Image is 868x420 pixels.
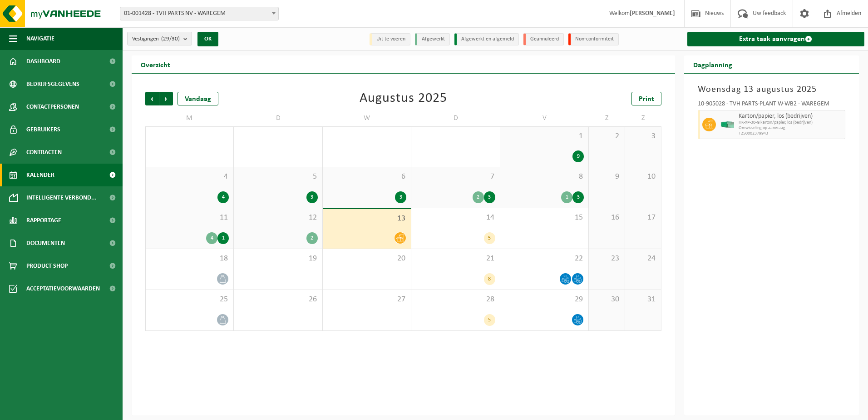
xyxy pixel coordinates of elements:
div: 1 [217,232,229,244]
div: 3 [395,191,406,203]
span: Bedrijfsgegevens [26,73,79,95]
td: Z [589,110,625,126]
div: 10-905028 - TVH PARTS-PLANT W-WB2 - WAREGEM [698,101,846,110]
div: 1 [561,191,572,203]
span: 20 [327,254,406,264]
span: Navigatie [26,27,54,50]
td: W [323,110,411,126]
span: 01-001428 - TVH PARTS NV - WAREGEM [120,7,279,20]
td: M [145,110,234,126]
span: 8 [505,172,584,182]
td: V [500,110,589,126]
span: 30 [593,295,620,305]
span: 24 [630,254,656,264]
span: 19 [238,254,317,264]
div: 4 [217,191,229,203]
span: Print [639,95,654,103]
span: 6 [327,172,406,182]
td: D [411,110,500,126]
span: Kalender [26,164,54,186]
span: 4 [150,172,229,182]
span: 29 [505,295,584,305]
li: Uit te voeren [370,33,410,45]
h2: Dagplanning [684,55,741,73]
a: Extra taak aanvragen [687,32,865,46]
span: 1 [505,131,584,141]
span: Volgende [159,92,173,105]
span: 26 [238,295,317,305]
span: Contracten [26,141,62,164]
span: 25 [150,295,229,305]
div: 3 [484,191,495,203]
span: Documenten [26,232,65,255]
span: 13 [327,214,406,224]
div: 9 [572,150,584,162]
span: 21 [416,254,495,264]
div: 8 [484,273,495,285]
div: 2 [306,232,318,244]
span: Dashboard [26,50,60,73]
div: 5 [484,314,495,326]
span: 10 [630,172,656,182]
span: 16 [593,213,620,223]
span: 9 [593,172,620,182]
li: Afgewerkt [415,33,450,45]
li: Non-conformiteit [568,33,619,45]
li: Afgewerkt en afgemeld [454,33,519,45]
span: 31 [630,295,656,305]
div: Augustus 2025 [360,92,447,105]
span: Omwisseling op aanvraag [739,125,843,131]
h2: Overzicht [132,55,179,73]
span: 14 [416,213,495,223]
span: 27 [327,295,406,305]
span: Karton/papier, los (bedrijven) [739,113,843,120]
span: 22 [505,254,584,264]
div: 5 [484,232,495,244]
span: 01-001428 - TVH PARTS NV - WAREGEM [120,7,278,20]
span: Vestigingen [132,32,180,46]
span: 23 [593,254,620,264]
span: 2 [593,131,620,141]
span: Acceptatievoorwaarden [26,277,100,300]
div: 3 [572,191,584,203]
h3: Woensdag 13 augustus 2025 [698,83,846,96]
span: Product Shop [26,255,68,277]
div: 4 [206,232,217,244]
div: 2 [473,191,484,203]
span: 7 [416,172,495,182]
span: Rapportage [26,209,61,232]
strong: [PERSON_NAME] [630,10,675,17]
span: Contactpersonen [26,95,79,118]
span: 3 [630,131,656,141]
span: 28 [416,295,495,305]
td: Z [625,110,661,126]
button: OK [197,32,218,46]
span: 11 [150,213,229,223]
span: 17 [630,213,656,223]
li: Geannuleerd [523,33,564,45]
td: D [234,110,322,126]
div: Vandaag [178,92,218,105]
span: 5 [238,172,317,182]
span: 18 [150,254,229,264]
img: HK-XP-30-GN-00 [720,121,734,128]
span: 15 [505,213,584,223]
div: 3 [306,191,318,203]
button: Vestigingen(29/30) [127,32,192,45]
span: Gebruikers [26,118,60,141]
count: (29/30) [161,36,180,42]
span: 12 [238,213,317,223]
span: T250002379943 [739,131,843,136]
span: Vorige [145,92,159,105]
span: Intelligente verbond... [26,186,97,209]
a: Print [631,92,661,105]
span: HK-XP-30-G karton/papier, los (bedrijven) [739,120,843,125]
